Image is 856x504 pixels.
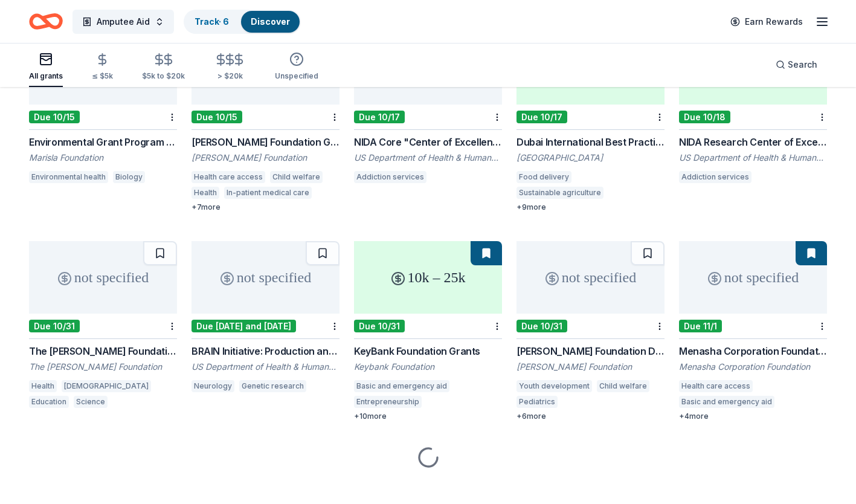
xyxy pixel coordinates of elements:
div: Due 10/31 [29,320,80,332]
div: Due 10/15 [191,111,242,123]
a: Earn Rewards [723,11,810,33]
a: Discover [251,16,290,27]
div: Due 11/1 [679,320,722,332]
div: Menasha Corporation Foundation Grant [679,344,827,358]
button: All grants [29,47,63,87]
button: ≤ $5k [92,48,113,87]
div: US Department of Health & Human Services: National Institutes of Health (NIH) [679,152,827,164]
div: Science [74,396,108,408]
div: + 6 more [516,412,665,421]
span: Search [788,57,817,72]
span: Amputee Aid [97,15,150,29]
div: Due 10/31 [516,320,567,332]
div: Youth development [516,380,592,392]
div: + 9 more [516,202,665,212]
a: not specifiedDue 10/31The [PERSON_NAME] Foundation GrantThe [PERSON_NAME] FoundationHealth[DEMOGR... [29,241,177,412]
div: Due [DATE] and [DATE] [191,320,296,332]
div: Genetic research [239,380,306,392]
div: The [PERSON_NAME] Foundation [29,361,177,373]
div: Keybank Foundation [354,361,502,373]
div: The [PERSON_NAME] Foundation Grant [29,344,177,358]
a: 10k – 25kDue 10/31KeyBank Foundation GrantsKeybank FoundationBasic and emergency aidEntrepreneurs... [354,241,502,421]
div: Basic and emergency aid [354,380,449,392]
div: Health care access [679,380,753,392]
button: > $20k [214,48,246,87]
div: ≤ $5k [92,71,113,81]
div: Child welfare [270,171,323,183]
div: Due 10/15 [29,111,80,123]
div: Child welfare [597,380,649,392]
div: In-patient medical care [224,187,312,199]
div: Health [191,187,219,199]
div: + 10 more [354,412,502,421]
div: Due 10/18 [679,111,730,123]
a: not specifiedDue 10/17NIDA Core "Center of Excellence" Grant Program (P30 Clinical Trial Optional... [354,32,502,187]
div: Addiction services [679,171,751,183]
a: not specifiedDue 10/31[PERSON_NAME] Foundation Donations[PERSON_NAME] FoundationYouth development... [516,241,665,421]
div: not specified [516,241,665,314]
button: $5k to $20k [142,48,185,87]
div: Pediatrics [516,396,558,408]
div: Environmental health [29,171,108,183]
div: BRAIN Initiative: Production and distribution facilities for [MEDICAL_DATA] type-specific access ... [191,344,340,358]
div: $5k to $20k [142,71,185,81]
button: Unspecified [275,47,318,87]
button: Track· 6Discover [184,10,301,34]
div: Education [29,396,69,408]
div: NIDA Research Center of Excellence Grant Program (P50 Clinical Trial Optional) (345364) [679,135,827,149]
div: US Department of Health & Human Services: National Institutes of Health (NIH) [354,152,502,164]
div: + 4 more [679,412,827,421]
div: Health care access [191,171,265,183]
div: Due 10/31 [354,320,405,332]
div: [GEOGRAPHIC_DATA] [516,152,665,164]
div: KeyBank Foundation Grants [354,344,502,358]
div: Menasha Corporation Foundation [679,361,827,373]
div: Due 10/17 [516,111,567,123]
a: not specifiedDue 11/1Menasha Corporation Foundation GrantMenasha Corporation FoundationHealth car... [679,241,827,421]
div: Health [29,380,57,392]
div: [DEMOGRAPHIC_DATA] [62,380,151,392]
div: Marisla Foundation [29,152,177,164]
button: Amputee Aid [72,10,174,34]
a: up to 10mDue 10/18NIDA Research Center of Excellence Grant Program (P50 Clinical Trial Optional) ... [679,32,827,187]
div: > $20k [214,71,246,81]
div: not specified [191,241,340,314]
div: Addiction services [354,171,426,183]
button: Search [766,53,827,77]
div: Environmental Grant Program - Environmental Health Area [29,135,177,149]
div: [PERSON_NAME] Foundation [191,152,340,164]
div: Biology [113,171,145,183]
div: [PERSON_NAME] Foundation Donations [516,344,665,358]
a: Track· 6 [195,16,229,27]
div: NIDA Core "Center of Excellence" Grant Program (P30 Clinical Trial Optional) (345149) [354,135,502,149]
a: not specifiedDue 10/15[PERSON_NAME] Foundation Grant[PERSON_NAME] FoundationHealth care accessChi... [191,32,340,212]
a: not specifiedDue 10/15Environmental Grant Program - Environmental Health AreaMarisla FoundationEn... [29,32,177,187]
div: All grants [29,71,63,81]
div: 10k – 25k [354,241,502,314]
div: not specified [29,241,177,314]
a: up to 1mDue 10/17Dubai International Best Practices Award for Sustainable Development[GEOGRAPHIC_... [516,32,665,212]
div: Food delivery [516,171,571,183]
div: Neurology [191,380,234,392]
a: Home [29,7,63,36]
div: Dubai International Best Practices Award for Sustainable Development [516,135,665,149]
div: + 7 more [191,202,340,212]
a: not specifiedDue [DATE] and [DATE]BRAIN Initiative: Production and distribution facilities for [M... [191,241,340,396]
div: [PERSON_NAME] Foundation Grant [191,135,340,149]
div: Basic and emergency aid [679,396,774,408]
div: Unspecified [275,71,318,81]
div: not specified [679,241,827,314]
div: Due 10/17 [354,111,405,123]
div: US Department of Health & Human Services: National Institutes of Health (NIH) [191,361,340,373]
div: [PERSON_NAME] Foundation [516,361,665,373]
div: Entrepreneurship [354,396,422,408]
div: Sustainable agriculture [516,187,603,199]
